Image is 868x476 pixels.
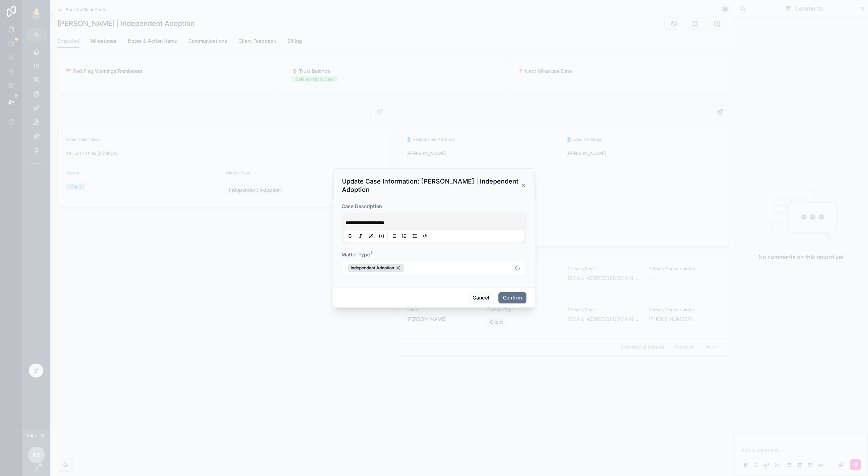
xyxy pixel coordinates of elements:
[498,292,526,303] button: Confirm
[342,261,526,275] button: Select Button
[342,251,370,257] span: Matter Type
[342,203,382,209] span: Case Description
[351,265,394,271] span: Independent Adoption
[348,264,404,272] button: Unselect 278
[468,292,494,303] button: Cancel
[342,177,521,194] h3: Update Case Information: [PERSON_NAME] | Independent Adoption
